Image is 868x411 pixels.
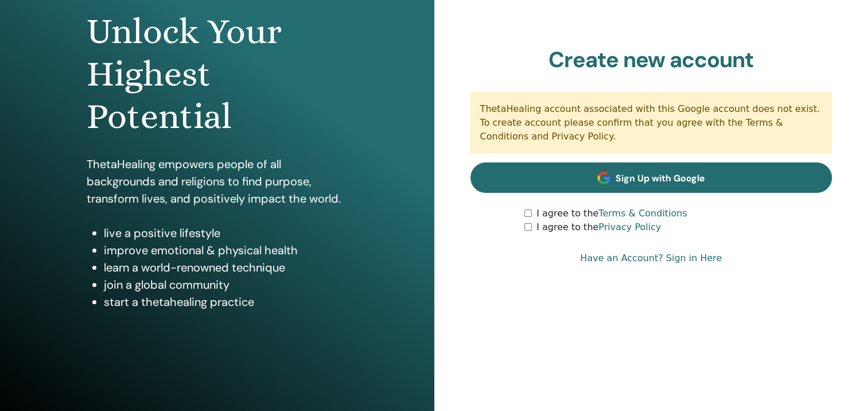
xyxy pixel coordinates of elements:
label: I agree to the [536,220,661,234]
div: ThetaHealing account associated with this Google account does not exist. To create account please... [470,92,832,153]
h1: Unlock Your Highest Potential [87,10,347,138]
li: start a thetahealing practice [104,293,347,311]
a: Sign Up with Google [470,162,832,193]
h2: Create new account [470,47,832,73]
a: Terms & Conditions [598,208,687,219]
li: improve emotional & physical health [104,242,347,259]
label: I agree to the [536,207,687,220]
a: Have an Account? Sign in Here [580,251,722,265]
a: Privacy Policy [598,222,661,232]
li: join a global community [104,276,347,293]
span: Sign Up with Google [616,172,705,184]
p: ThetaHealing empowers people of all backgrounds and religions to find purpose, transform lives, a... [87,156,347,207]
li: live a positive lifestyle [104,224,347,242]
li: learn a world-renowned technique [104,259,347,276]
